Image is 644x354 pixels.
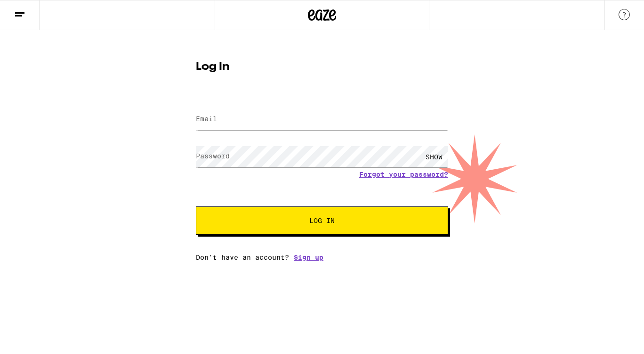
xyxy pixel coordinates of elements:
label: Email [196,115,217,123]
input: Email [196,109,448,130]
div: Don't have an account? [196,254,448,261]
label: Password [196,152,230,160]
h1: Log In [196,61,448,73]
div: SHOW [420,146,448,167]
button: Log In [196,206,448,235]
a: Sign up [294,254,323,261]
span: Log In [309,217,335,224]
a: Forgot your password? [359,171,448,178]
